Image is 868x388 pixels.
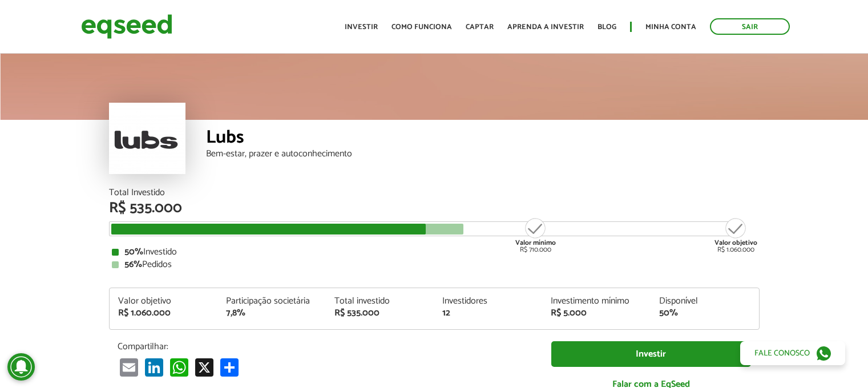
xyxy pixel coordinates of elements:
a: LinkedIn [143,358,165,377]
p: Compartilhar: [118,341,534,352]
div: Investimento mínimo [551,297,642,306]
a: Compartilhar [218,358,241,377]
a: Email [118,358,140,377]
img: EqSeed [81,11,172,42]
strong: 56% [124,257,142,272]
a: Investir [345,23,378,31]
div: R$ 1.060.000 [714,217,757,253]
a: X [193,358,216,377]
div: R$ 1.060.000 [118,309,209,318]
a: Captar [466,23,494,31]
a: Blog [597,23,616,31]
a: Fale conosco [740,341,845,365]
strong: Valor objetivo [714,237,757,248]
div: 7,8% [226,309,317,318]
strong: Valor mínimo [515,237,556,248]
a: WhatsApp [168,358,191,377]
div: 50% [659,309,750,318]
strong: 50% [124,244,143,260]
div: Total Investido [109,188,760,197]
div: Investido [112,248,757,257]
div: 12 [442,309,534,318]
div: Valor objetivo [118,297,209,306]
div: R$ 535.000 [109,201,760,216]
a: Minha conta [645,23,696,31]
div: Disponível [659,297,750,306]
div: Participação societária [226,297,317,306]
a: Investir [551,341,751,367]
div: Total investido [334,297,426,306]
div: Lubs [206,128,760,149]
div: R$ 5.000 [551,309,642,318]
div: R$ 535.000 [334,309,426,318]
div: Investidores [442,297,534,306]
div: R$ 710.000 [514,217,557,253]
div: Bem-estar, prazer e autoconhecimento [206,149,760,159]
a: Sair [710,18,790,35]
div: Pedidos [112,260,757,269]
a: Como funciona [391,23,452,31]
a: Aprenda a investir [507,23,584,31]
